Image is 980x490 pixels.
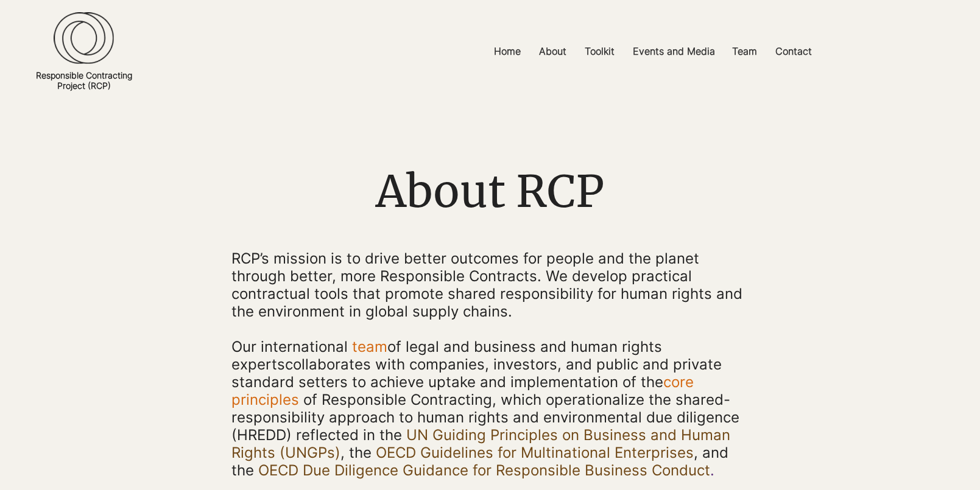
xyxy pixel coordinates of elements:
[231,444,728,479] span: , and the
[340,444,372,461] span: , the
[231,426,730,461] a: UN Guiding Principles on Business and Human Rights (UNGPs)
[579,38,621,65] p: Toolkit
[624,38,723,65] a: Events and Media
[485,38,530,65] a: Home
[530,38,576,65] a: About
[344,38,962,65] nav: Site
[576,38,624,65] a: Toolkit
[726,38,763,65] p: Team
[231,250,742,320] span: RCP’s mission is to drive better outcomes for people and the planet through better, more Responsi...
[352,338,387,355] a: team
[769,38,818,65] p: Contact
[766,38,821,65] a: Contact
[231,391,739,444] span: of Responsible Contracting, which operationalize the shared-responsibility approach to human righ...
[627,38,721,65] p: Events and Media
[723,38,766,65] a: Team
[533,38,573,65] p: About
[231,373,694,408] a: core principles
[231,338,722,391] span: collaborates with companies, investors, and public and private standard setters to achieve uptake...
[258,461,710,479] a: OECD Due Diligence Guidance for Responsible Business Conduct
[376,444,694,461] a: OECD Guidelines for Multinational Enterprises
[710,461,714,479] span: .
[231,338,348,355] span: Our international
[231,338,662,373] a: of legal and business and human rights experts
[376,164,604,219] span: About RCP
[36,70,132,91] a: Responsible ContractingProject (RCP)
[488,38,527,65] p: Home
